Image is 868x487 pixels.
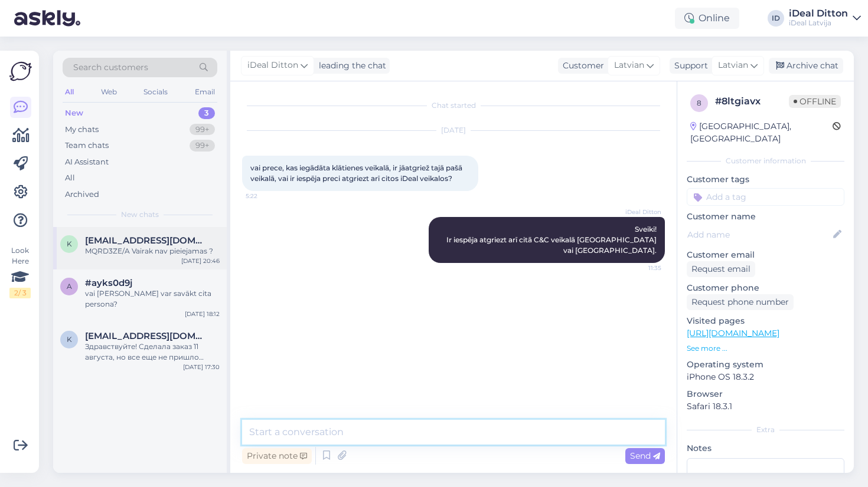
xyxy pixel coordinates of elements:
[687,425,844,435] div: Extra
[630,450,660,461] span: Send
[85,341,220,363] div: Здравствуйте! Сделала заказ 11 августа, но все еще не пришло подтверждения от продавца, есть пово...
[687,156,844,166] div: Customer information
[141,84,170,100] div: Socials
[558,60,604,72] div: Customer
[9,245,31,298] div: Look Here
[687,261,755,277] div: Request email
[85,235,208,246] span: ks.ksenijasmirnova@gmail.com
[687,328,779,338] a: [URL][DOMAIN_NAME]
[85,331,208,341] span: koles07vika@gmail.com
[446,225,658,255] span: Sveiki! Ir iespēja atgriezt arī citā C&C veikalā [GEOGRAPHIC_DATA] vai [GEOGRAPHIC_DATA].
[789,9,861,28] a: iDeal DittoniDeal Latvija
[242,100,665,111] div: Chat started
[687,249,844,261] p: Customer email
[670,60,708,72] div: Support
[687,173,844,186] p: Customer tags
[65,189,99,200] div: Archived
[185,310,220,318] div: [DATE] 18:12
[687,188,844,206] input: Add a tag
[614,59,644,72] span: Latvian
[85,278,132,288] span: #ayks0d9j
[67,239,72,248] span: k
[67,335,72,344] span: k
[85,246,220,256] div: MQRD3ZE/A Vairak nav pieiejamas ?
[687,371,844,383] p: iPhone OS 18.3.2
[247,59,298,72] span: iDeal Ditton
[687,388,844,400] p: Browser
[687,400,844,413] p: Safari 18.3.1
[183,363,220,371] div: [DATE] 17:30
[242,125,665,136] div: [DATE]
[121,209,159,220] span: New chats
[65,107,83,119] div: New
[198,107,215,119] div: 3
[769,58,843,74] div: Archive chat
[63,84,76,100] div: All
[687,228,831,241] input: Add name
[65,172,75,184] div: All
[192,84,217,100] div: Email
[617,264,661,272] span: 11:35
[190,124,215,136] div: 99+
[246,192,290,200] span: 5:22
[690,120,833,145] div: [GEOGRAPHIC_DATA], [GEOGRAPHIC_DATA]
[768,10,784,27] div: ID
[715,94,789,108] div: # 8ltgiavx
[789,95,841,108] span: Offline
[9,60,32,83] img: Askly Logo
[181,256,220,265] div: [DATE] 20:46
[314,60,386,72] div: leading the chat
[675,8,739,29] div: Online
[65,140,109,152] div: Team chats
[687,358,844,371] p: Operating system
[687,442,844,455] p: Notes
[687,343,844,354] p: See more ...
[242,448,312,464] div: Private note
[687,282,844,294] p: Customer phone
[697,98,701,107] span: 8
[250,163,464,183] span: vai prece, kas iegādāta klātienes veikalā, ir jāatgriež tajā pašā veikalā, vai ir iespēja preci a...
[85,288,220,310] div: vai [PERSON_NAME] var savākt cita persona?
[687,210,844,223] p: Customer name
[789,9,848,18] div: iDeal Ditton
[9,288,31,298] div: 2 / 3
[99,84,119,100] div: Web
[73,61,148,74] span: Search customers
[65,124,99,136] div: My chats
[789,18,848,28] div: iDeal Latvija
[687,315,844,327] p: Visited pages
[67,282,72,291] span: a
[65,156,109,168] div: AI Assistant
[617,208,661,216] span: iDeal Ditton
[687,294,794,310] div: Request phone number
[190,140,215,152] div: 99+
[718,59,748,72] span: Latvian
